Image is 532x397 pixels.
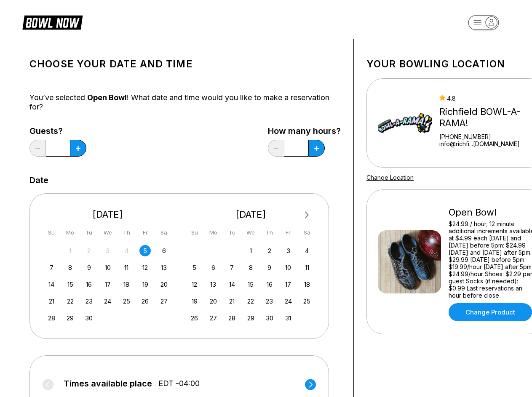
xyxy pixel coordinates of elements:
div: Choose Friday, September 12th, 2025 [139,262,151,273]
div: Choose Saturday, October 25th, 2025 [301,296,313,307]
div: Sa [301,227,313,238]
div: Choose Sunday, September 21st, 2025 [46,296,57,307]
div: Choose Saturday, September 6th, 2025 [158,245,170,256]
label: Guests? [29,126,86,136]
div: Choose Thursday, October 30th, 2025 [264,312,275,324]
div: Choose Wednesday, October 29th, 2025 [245,312,257,324]
div: [DATE] [186,209,316,220]
div: Not available Thursday, September 4th, 2025 [121,245,132,256]
div: Th [264,227,275,238]
div: Choose Monday, September 8th, 2025 [64,262,76,273]
div: Fr [283,227,294,238]
div: Tu [226,227,238,238]
div: Choose Sunday, September 28th, 2025 [46,312,57,324]
div: Tu [83,227,95,238]
div: month 2025-09 [45,244,171,324]
img: Richfield BOWL-A-RAMA! [378,91,432,155]
div: We [102,227,113,238]
div: Choose Sunday, October 12th, 2025 [189,279,200,290]
div: Choose Saturday, October 4th, 2025 [301,245,313,256]
div: Choose Thursday, September 18th, 2025 [121,279,132,290]
div: Not available Monday, September 1st, 2025 [64,245,76,256]
div: Choose Monday, October 27th, 2025 [208,312,219,324]
div: Choose Tuesday, October 7th, 2025 [226,262,238,273]
div: Choose Friday, September 19th, 2025 [139,279,151,290]
a: Change Product [449,303,532,321]
div: month 2025-10 [188,244,314,324]
div: Choose Friday, October 17th, 2025 [283,279,294,290]
div: Choose Saturday, September 13th, 2025 [158,262,170,273]
div: Choose Wednesday, September 24th, 2025 [102,296,113,307]
div: Choose Wednesday, September 10th, 2025 [102,262,113,273]
div: Choose Tuesday, September 23rd, 2025 [83,296,95,307]
div: Choose Thursday, September 25th, 2025 [121,296,132,307]
div: Choose Monday, September 15th, 2025 [64,279,76,290]
div: Choose Sunday, September 7th, 2025 [46,262,57,273]
div: Choose Saturday, September 27th, 2025 [158,296,170,307]
div: Not available Wednesday, September 3rd, 2025 [102,245,113,256]
span: EDT -04:00 [158,379,200,388]
div: Choose Monday, October 13th, 2025 [208,279,219,290]
div: Choose Tuesday, October 14th, 2025 [226,279,238,290]
div: Choose Sunday, September 14th, 2025 [46,279,57,290]
div: You’ve selected ! What date and time would you like to make a reservation for? [29,93,341,112]
div: Choose Tuesday, September 9th, 2025 [83,262,95,273]
div: Choose Wednesday, September 17th, 2025 [102,279,113,290]
div: Choose Friday, September 26th, 2025 [139,296,151,307]
h1: Choose your Date and time [29,58,341,70]
div: Choose Tuesday, September 30th, 2025 [83,312,95,324]
div: Choose Thursday, October 2nd, 2025 [264,245,275,256]
div: Choose Monday, September 22nd, 2025 [64,296,76,307]
div: Choose Sunday, October 26th, 2025 [189,312,200,324]
div: Fr [139,227,151,238]
div: Mo [64,227,76,238]
div: Choose Saturday, September 20th, 2025 [158,279,170,290]
div: Choose Wednesday, October 22nd, 2025 [245,296,257,307]
div: Choose Sunday, October 5th, 2025 [189,262,200,273]
div: [DATE] [43,209,173,220]
div: Choose Friday, October 3rd, 2025 [283,245,294,256]
div: Choose Tuesday, October 28th, 2025 [226,312,238,324]
div: Choose Wednesday, October 1st, 2025 [245,245,257,256]
div: Choose Monday, October 20th, 2025 [208,296,219,307]
div: Choose Sunday, October 19th, 2025 [189,296,200,307]
div: Sa [158,227,170,238]
div: Not available Tuesday, September 2nd, 2025 [83,245,95,256]
div: Mo [208,227,219,238]
div: We [245,227,257,238]
div: Choose Wednesday, October 15th, 2025 [245,279,257,290]
label: Date [29,176,48,185]
div: Choose Friday, October 10th, 2025 [283,262,294,273]
div: Choose Friday, October 24th, 2025 [283,296,294,307]
button: Next Month [300,208,314,222]
div: Choose Wednesday, October 8th, 2025 [245,262,257,273]
label: How many hours? [268,126,341,136]
div: Choose Thursday, September 11th, 2025 [121,262,132,273]
div: Choose Thursday, October 23rd, 2025 [264,296,275,307]
div: Th [121,227,132,238]
div: Choose Monday, October 6th, 2025 [208,262,219,273]
a: Change Location [366,174,414,181]
div: Choose Saturday, October 18th, 2025 [301,279,313,290]
img: Open Bowl [378,230,441,293]
div: Choose Friday, October 31st, 2025 [283,312,294,324]
div: Choose Tuesday, October 21st, 2025 [226,296,238,307]
div: Choose Tuesday, September 16th, 2025 [83,279,95,290]
div: Choose Thursday, October 9th, 2025 [264,262,275,273]
div: Choose Friday, September 5th, 2025 [139,245,151,256]
div: Su [189,227,200,238]
div: Choose Monday, September 29th, 2025 [64,312,76,324]
div: Choose Saturday, October 11th, 2025 [301,262,313,273]
span: Open Bowl [87,93,127,102]
span: Times available place [64,379,152,388]
div: Choose Thursday, October 16th, 2025 [264,279,275,290]
div: Su [46,227,57,238]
